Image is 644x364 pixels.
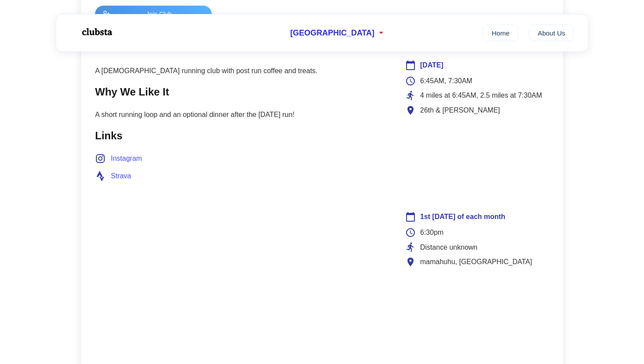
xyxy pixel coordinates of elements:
[95,170,131,182] a: Strava
[420,256,532,268] span: mamahuhu, [GEOGRAPHIC_DATA]
[420,227,443,238] span: 6:30pm
[111,153,142,164] span: Instagram
[95,84,386,100] h2: Why We Like It
[420,105,500,116] span: 26th & [PERSON_NAME]
[529,25,574,41] a: About Us
[95,65,386,77] p: A [DEMOGRAPHIC_DATA] running club with post run coffee and treats.
[95,153,142,164] a: Instagram
[95,127,386,144] h2: Links
[420,90,542,101] span: 4 miles at 6:45AM, 2.5 miles at 7:30AM
[290,28,374,38] span: [GEOGRAPHIC_DATA]
[405,276,547,342] iframe: Club Location Map
[420,211,505,223] span: 1st [DATE] of each month
[95,109,386,120] p: A short running loop and an optional dinner after the [DATE] run!
[95,6,386,22] a: Join Club
[111,170,131,182] span: Strava
[420,60,443,71] span: [DATE]
[95,6,212,22] button: Join Club
[483,25,518,41] a: Home
[420,242,478,253] span: Distance unknown
[405,124,547,190] iframe: Club Location Map
[70,21,123,43] img: Logo
[420,75,472,87] span: 6:45AM, 7:30AM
